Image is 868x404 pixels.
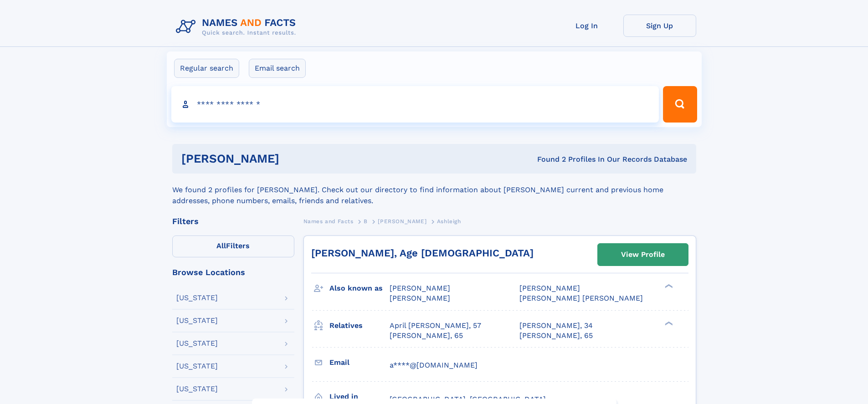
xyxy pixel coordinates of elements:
[390,331,463,341] a: [PERSON_NAME], 65
[329,355,390,370] h3: Email
[519,284,580,292] span: [PERSON_NAME]
[663,320,673,326] div: ❯
[623,15,696,37] a: Sign Up
[550,15,623,37] a: Log In
[364,215,368,227] a: B
[172,15,303,39] img: Logo Names and Facts
[663,86,697,123] button: Search Button
[174,59,239,78] label: Regular search
[519,321,593,331] a: [PERSON_NAME], 34
[329,281,390,296] h3: Also known as
[176,363,218,370] div: [US_STATE]
[364,218,368,225] span: B
[172,235,294,257] label: Filters
[172,174,696,206] div: We found 2 profiles for [PERSON_NAME]. Check out our directory to find information about [PERSON_...
[176,385,218,393] div: [US_STATE]
[249,59,306,78] label: Email search
[378,215,426,227] a: [PERSON_NAME]
[663,283,673,289] div: ❯
[390,395,546,404] span: [GEOGRAPHIC_DATA], [GEOGRAPHIC_DATA]
[329,318,390,333] h3: Relatives
[181,153,408,164] h1: [PERSON_NAME]
[598,244,688,266] a: View Profile
[176,317,218,324] div: [US_STATE]
[171,86,659,123] input: search input
[176,294,218,302] div: [US_STATE]
[172,268,294,276] div: Browse Locations
[216,241,226,250] span: All
[621,244,665,265] div: View Profile
[408,154,687,164] div: Found 2 Profiles In Our Records Database
[519,331,593,341] a: [PERSON_NAME], 65
[390,284,450,292] span: [PERSON_NAME]
[437,218,461,225] span: Ashleigh
[378,218,426,225] span: [PERSON_NAME]
[390,294,450,302] span: [PERSON_NAME]
[176,340,218,347] div: [US_STATE]
[303,215,354,227] a: Names and Facts
[519,294,643,302] span: [PERSON_NAME] [PERSON_NAME]
[172,217,294,225] div: Filters
[390,321,481,331] a: April [PERSON_NAME], 57
[311,247,534,259] a: [PERSON_NAME], Age [DEMOGRAPHIC_DATA]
